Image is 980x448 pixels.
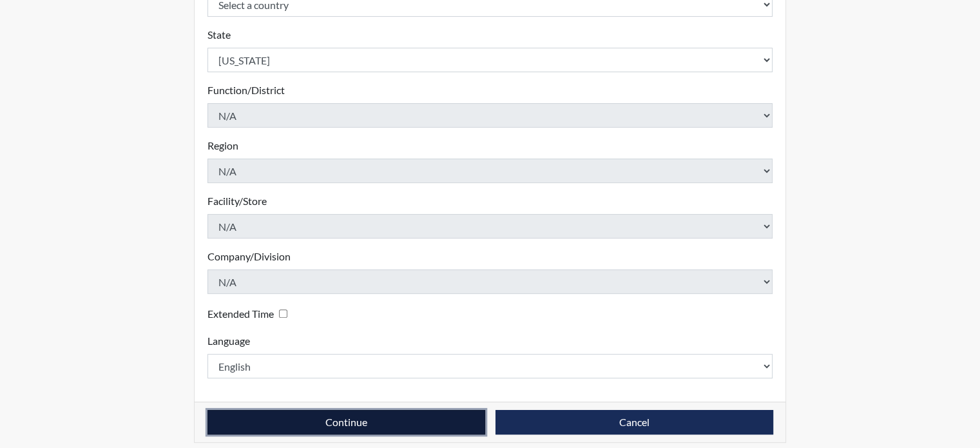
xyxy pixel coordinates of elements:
button: Continue [207,410,485,434]
label: State [207,27,231,43]
label: Extended Time [207,306,274,322]
label: Language [207,333,250,349]
label: Function/District [207,83,285,98]
label: Company/Division [207,249,291,264]
label: Facility/Store [207,193,267,209]
label: Region [207,138,238,153]
div: Checking this box will provide the interviewee with an accomodation of extra time to answer each ... [207,304,293,323]
button: Cancel [495,410,773,434]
